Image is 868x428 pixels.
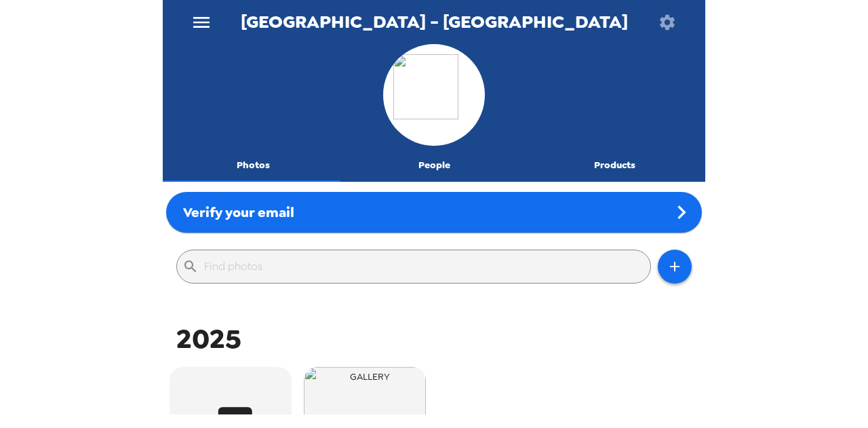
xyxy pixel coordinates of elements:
[163,149,344,182] button: Photos
[241,13,628,31] span: [GEOGRAPHIC_DATA] - [GEOGRAPHIC_DATA]
[176,321,241,357] span: 2025
[204,256,645,277] input: Find photos
[344,149,525,182] button: People
[393,54,475,136] img: org logo
[524,149,705,182] button: Products
[183,203,294,221] span: Verify your email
